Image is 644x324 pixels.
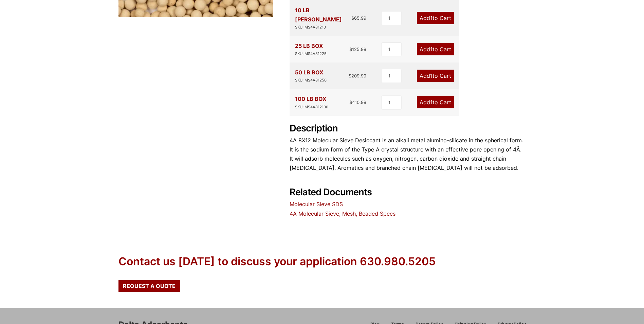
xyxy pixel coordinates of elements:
a: Add1to Cart [417,12,454,24]
div: 50 LB BOX [295,68,327,84]
span: $ [349,73,351,78]
a: Add1to Cart [417,43,454,55]
div: 25 LB BOX [295,41,327,57]
a: Molecular Sieve SDS [290,201,343,208]
span: 1 [430,15,433,21]
span: 1 [430,99,433,106]
span: Request a Quote [123,283,176,289]
a: Add1to Cart [417,96,454,108]
span: 1 [430,46,433,53]
div: 10 LB [PERSON_NAME] [295,6,352,31]
div: Contact us [DATE] to discuss your application 630.980.5205 [118,254,436,269]
a: 4A Molecular Sieve, Mesh, Beaded Specs [290,210,395,217]
div: SKU: MS4A812100 [295,104,328,110]
span: $ [351,15,354,21]
a: Request a Quote [118,280,180,292]
h2: Description [290,123,526,134]
div: SKU: MS4A81250 [295,77,327,84]
p: 4A 8X12 Molecular Sieve Desiccant is an alkali metal alumino-silicate in the spherical form. It i... [290,136,526,173]
div: SKU: MS4A81225 [295,51,327,57]
bdi: 410.99 [349,100,366,105]
bdi: 209.99 [349,73,366,78]
a: Add1to Cart [417,70,454,82]
div: SKU: MS4A81210 [295,24,352,31]
span: 1 [430,72,433,79]
bdi: 65.99 [351,15,366,21]
div: 100 LB BOX [295,94,328,110]
span: $ [349,100,352,105]
bdi: 125.99 [349,47,366,52]
span: $ [349,47,352,52]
